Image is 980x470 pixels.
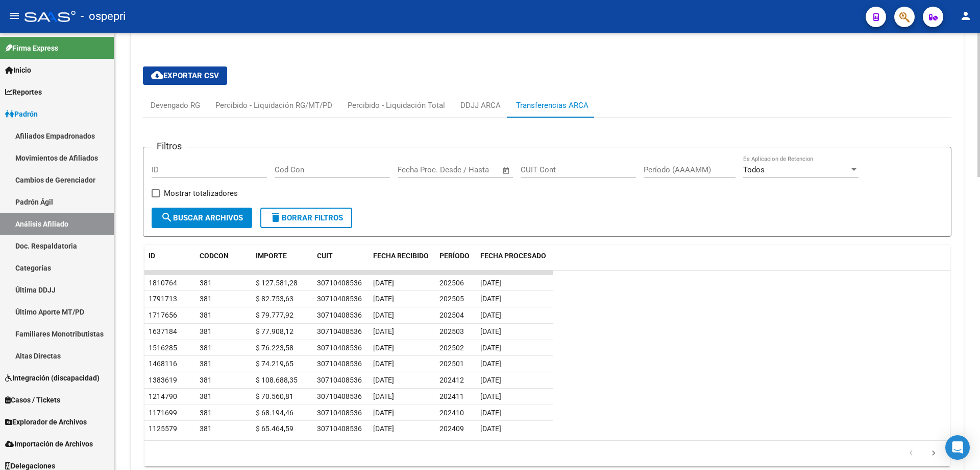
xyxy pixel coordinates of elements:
span: 1171699 [149,409,177,417]
div: 30710408536 [317,277,362,289]
span: $ 108.688,35 [256,376,298,384]
span: [DATE] [480,392,501,400]
button: Exportar CSV [143,66,227,85]
div: 30710408536 [317,342,362,354]
div: Percibido - Liquidación Total [348,100,445,111]
span: 1383619 [149,376,177,384]
span: 381 [200,327,212,335]
span: 381 [200,279,212,287]
span: 381 [200,376,212,384]
span: Inicio [5,64,31,76]
span: [DATE] [480,295,501,303]
div: 30710408536 [317,374,362,386]
span: 381 [200,295,212,303]
span: Importación de Archivos [5,438,93,450]
span: $ 65.464,59 [256,424,293,433]
span: [DATE] [373,311,394,319]
datatable-header-cell: CUIT [313,245,369,279]
span: PERÍODO [439,252,470,260]
button: Buscar Archivos [152,208,252,228]
span: $ 127.581,28 [256,279,298,287]
div: 30710408536 [317,391,362,402]
span: 202504 [439,311,464,319]
mat-icon: menu [8,10,20,22]
span: 202412 [439,376,464,384]
span: $ 70.560,81 [256,392,293,400]
span: ID [149,252,155,260]
span: 202503 [439,327,464,335]
span: [DATE] [480,376,501,384]
div: 30710408536 [317,423,362,435]
div: Devengado RG [151,100,200,111]
span: Firma Express [5,42,58,54]
span: Casos / Tickets [5,394,60,406]
span: $ 79.777,92 [256,311,293,319]
span: 381 [200,344,212,352]
span: [DATE] [373,344,394,352]
span: 381 [200,311,212,319]
mat-icon: person [960,10,972,22]
span: Todos [743,165,765,174]
span: [DATE] [373,279,394,287]
div: 30710408536 [317,326,362,338]
div: Transferencias ARCA [516,100,589,111]
span: [DATE] [480,311,501,319]
span: $ 82.753,63 [256,295,293,303]
span: IMPORTE [256,252,287,260]
span: 202506 [439,279,464,287]
datatable-header-cell: ID [144,245,195,279]
span: 1791713 [149,295,177,303]
div: 30710408536 [317,358,362,370]
a: go to next page [924,448,943,459]
span: $ 74.219,65 [256,360,293,368]
span: 1214790 [149,392,177,400]
span: CUIT [317,252,333,260]
button: Open calendar [501,165,512,176]
mat-icon: search [161,211,173,223]
span: 1516285 [149,344,177,352]
h3: Filtros [152,139,187,153]
datatable-header-cell: CODCON [195,245,231,279]
div: 30710408536 [317,407,362,419]
span: 381 [200,360,212,368]
span: 1637184 [149,327,177,335]
span: Explorador de Archivos [5,416,87,428]
div: 30710408536 [317,293,362,305]
span: $ 68.194,46 [256,409,293,417]
div: Open Intercom Messenger [945,435,970,460]
datatable-header-cell: PERÍODO [435,245,476,279]
span: [DATE] [480,279,501,287]
input: Fecha inicio [398,165,439,174]
input: Fecha fin [448,165,498,174]
span: 381 [200,424,212,433]
span: [DATE] [480,424,501,433]
datatable-header-cell: FECHA PROCESADO [476,245,553,279]
datatable-header-cell: FECHA RECIBIDO [369,245,435,279]
span: [DATE] [480,327,501,335]
span: [DATE] [373,409,394,417]
span: 202502 [439,344,464,352]
span: 202505 [439,295,464,303]
span: [DATE] [373,295,394,303]
span: [DATE] [480,360,501,368]
span: 381 [200,392,212,400]
span: 1717656 [149,311,177,319]
button: Borrar Filtros [260,208,352,228]
div: 30710408536 [317,309,362,321]
span: Mostrar totalizadores [164,187,238,199]
mat-icon: delete [269,211,282,223]
div: Percibido - Liquidación RG/MT/PD [215,100,332,111]
span: [DATE] [373,376,394,384]
span: $ 76.223,58 [256,344,293,352]
span: [DATE] [373,360,394,368]
mat-icon: cloud_download [151,69,163,81]
span: Padrón [5,108,38,120]
span: Integración (discapacidad) [5,372,100,384]
span: 202409 [439,424,464,433]
span: 1468116 [149,360,177,368]
span: [DATE] [373,392,394,400]
span: Reportes [5,86,42,98]
span: [DATE] [373,327,394,335]
span: Buscar Archivos [161,213,243,222]
span: 202501 [439,360,464,368]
